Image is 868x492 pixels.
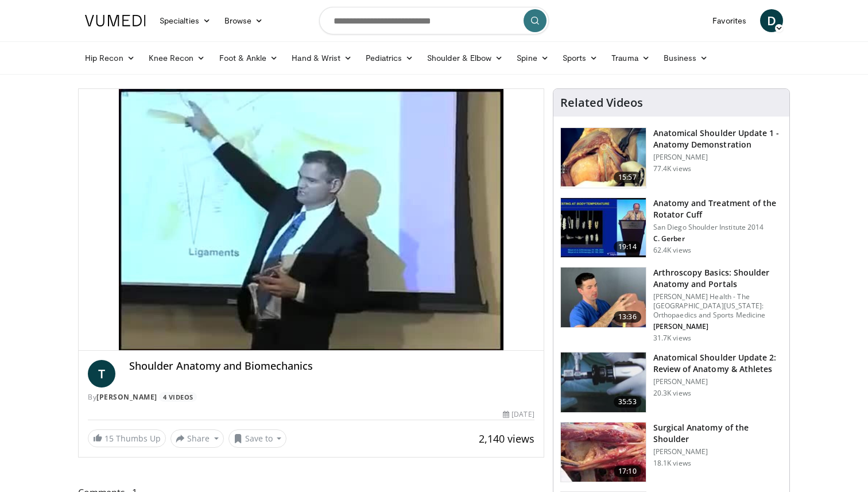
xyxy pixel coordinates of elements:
p: [PERSON_NAME] Health - The [GEOGRAPHIC_DATA][US_STATE]: Orthopaedics and Sports Medicine [653,292,782,320]
a: Hand & Wrist [285,47,359,69]
a: 13:36 Arthroscopy Basics: Shoulder Anatomy and Portals [PERSON_NAME] Health - The [GEOGRAPHIC_DAT... [560,267,782,343]
img: 58008271-3059-4eea-87a5-8726eb53a503.150x105_q85_crop-smart_upscale.jpg [561,198,646,258]
p: 77.4K views [653,164,691,173]
a: Knee Recon [142,47,212,69]
a: 4 Videos [159,392,197,402]
a: Pediatrics [359,47,420,69]
img: 306176_0003_1.png.150x105_q85_crop-smart_upscale.jpg [561,423,646,482]
h3: Surgical Anatomy of the Shoulder [653,422,782,445]
p: [PERSON_NAME] [653,447,782,456]
a: Business [657,47,715,69]
span: 15:57 [614,172,641,183]
a: T [88,360,115,388]
a: 15:57 Anatomical Shoulder Update 1 - Anatomy Demonstration [PERSON_NAME] 77.4K views [560,127,782,188]
h3: Anatomical Shoulder Update 1 - Anatomy Demonstration [653,127,782,150]
p: [PERSON_NAME] [653,322,782,331]
p: C. Gerber [653,234,782,243]
h3: Arthroscopy Basics: Shoulder Anatomy and Portals [653,267,782,290]
a: 19:14 Anatomy and Treatment of the Rotator Cuff San Diego Shoulder Institute 2014 C. Gerber 62.4K... [560,197,782,258]
h3: Anatomical Shoulder Update 2: Review of Anatomy & Athletes [653,352,782,375]
p: [PERSON_NAME] [653,377,782,386]
span: 2,140 views [479,432,534,445]
p: 20.3K views [653,389,691,398]
a: Favorites [706,9,753,32]
a: [PERSON_NAME] [96,392,157,402]
video-js: Video Player [79,89,544,351]
a: Shoulder & Elbow [420,47,510,69]
h4: Shoulder Anatomy and Biomechanics [129,360,534,373]
img: 9534a039-0eaa-4167-96cf-d5be049a70d8.150x105_q85_crop-smart_upscale.jpg [561,268,646,327]
div: [DATE] [503,409,534,420]
a: Specialties [153,9,218,32]
p: 62.4K views [653,246,691,255]
div: By [88,392,534,402]
a: 35:53 Anatomical Shoulder Update 2: Review of Anatomy & Athletes [PERSON_NAME] 20.3K views [560,352,782,413]
img: laj_3.png.150x105_q85_crop-smart_upscale.jpg [561,128,646,188]
p: 18.1K views [653,459,691,468]
img: VuMedi Logo [85,15,146,26]
span: 17:10 [614,466,641,477]
span: 15 [104,433,114,444]
span: 13:36 [614,311,641,323]
button: Save to [228,429,287,448]
span: 19:14 [614,241,641,253]
a: 17:10 Surgical Anatomy of the Shoulder [PERSON_NAME] 18.1K views [560,422,782,483]
a: Hip Recon [78,47,142,69]
h4: Related Videos [560,96,643,110]
span: 35:53 [614,396,641,408]
a: Foot & Ankle [212,47,285,69]
img: 49076_0000_3.png.150x105_q85_crop-smart_upscale.jpg [561,352,646,412]
a: Spine [510,47,555,69]
h3: Anatomy and Treatment of the Rotator Cuff [653,197,782,220]
a: 15 Thumbs Up [88,429,166,447]
a: D [760,9,783,32]
a: Browse [218,9,270,32]
a: Trauma [604,47,657,69]
p: San Diego Shoulder Institute 2014 [653,223,782,232]
p: [PERSON_NAME] [653,153,782,162]
a: Sports [556,47,605,69]
input: Search topics, interventions [319,7,549,34]
button: Share [170,429,224,448]
p: 31.7K views [653,334,691,343]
